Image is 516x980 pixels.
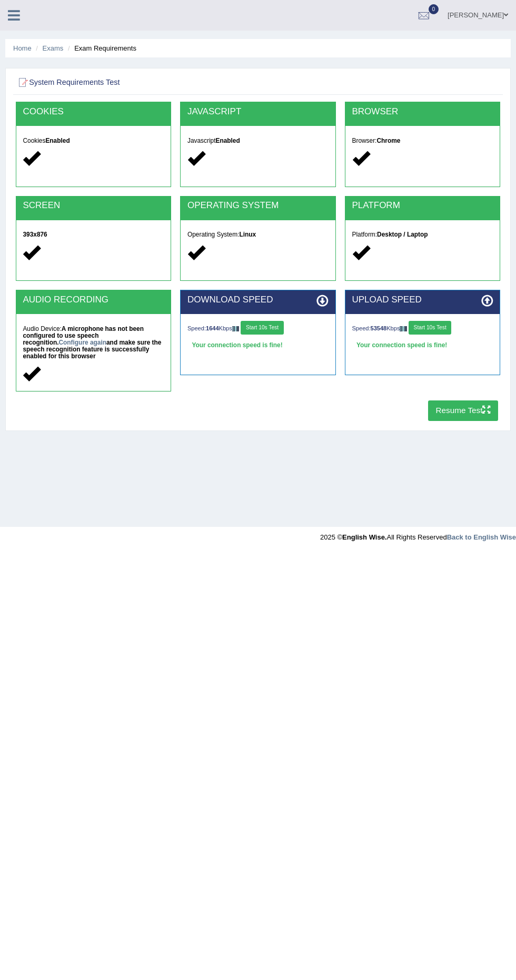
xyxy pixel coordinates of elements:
[241,321,283,335] button: Start 10s Test
[187,339,329,352] div: Your connection speed is fine!
[428,400,498,421] button: Resume Test
[352,339,493,352] div: Your connection speed is fine!
[58,339,106,346] a: Configure again
[206,325,219,331] strong: 1644
[187,107,329,117] h2: JAVASCRIPT
[23,295,164,305] h2: AUDIO RECORDING
[187,231,329,238] h5: Operating System:
[23,325,161,360] strong: A microphone has not been configured to use speech recognition. and make sure the speech recognit...
[187,201,329,211] h2: OPERATING SYSTEM
[352,107,493,117] h2: BROWSER
[352,201,493,211] h2: PLATFORM
[45,137,70,144] strong: Enabled
[320,527,516,542] div: 2025 © All Rights Reserved
[429,4,439,14] span: 0
[23,231,47,238] strong: 393x876
[352,138,493,144] h5: Browser:
[352,295,493,305] h2: UPLOAD SPEED
[342,533,386,541] strong: English Wise.
[16,76,316,90] h2: System Requirements Test
[352,231,493,238] h5: Platform:
[352,321,493,337] div: Speed: Kbps
[400,326,407,331] img: ajax-loader-fb-connection.gif
[409,321,451,335] button: Start 10s Test
[23,138,164,144] h5: Cookies
[23,326,164,360] h5: Audio Device:
[232,326,240,331] img: ajax-loader-fb-connection.gif
[187,321,329,337] div: Speed: Kbps
[371,325,387,331] strong: 53548
[13,44,32,52] a: Home
[187,295,329,305] h2: DOWNLOAD SPEED
[447,533,516,541] a: Back to English Wise
[187,138,329,144] h5: Javascript
[216,137,240,144] strong: Enabled
[376,137,400,144] strong: Chrome
[377,231,428,238] strong: Desktop / Laptop
[65,43,136,53] li: Exam Requirements
[23,201,164,211] h2: SCREEN
[239,231,256,238] strong: Linux
[43,44,64,52] a: Exams
[23,107,164,117] h2: COOKIES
